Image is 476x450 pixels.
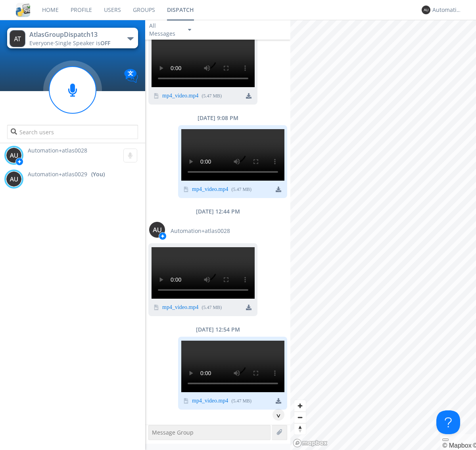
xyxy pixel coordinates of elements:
[145,326,290,334] div: [DATE] 12:54 PM
[294,412,306,423] button: Zoom out
[273,409,284,421] div: ^
[91,170,105,178] div: (You)
[145,114,290,122] div: [DATE] 9:08 PM
[162,93,198,99] a: mp4_video.mp4
[293,439,328,448] a: Mapbox logo
[294,423,306,435] button: Reset bearing to north
[16,3,30,17] img: cddb5a64eb264b2086981ab96f4c1ba7
[202,304,222,311] div: ( 5.47 MB )
[6,147,22,163] img: 373638.png
[183,187,189,192] img: video icon
[192,398,228,404] a: mp4_video.mp4
[29,30,119,39] div: AtlasGroupDispatch13
[7,28,138,48] button: AtlasGroupDispatch13Everyone·Single Speaker isOFF
[149,222,165,238] img: 373638.png
[10,30,25,47] img: 373638.png
[294,400,306,412] button: Zoom in
[7,125,138,139] input: Search users
[202,93,222,99] div: ( 5.47 MB )
[436,410,460,434] iframe: Toggle Customer Support
[28,147,87,154] span: Automation+atlas0028
[246,93,251,99] img: download media button
[231,186,251,193] div: ( 5.47 MB )
[149,22,181,38] div: All Messages
[246,305,251,310] img: download media button
[171,227,230,235] span: Automation+atlas0028
[442,442,471,449] a: Mapbox
[183,398,189,404] img: video icon
[154,305,159,310] img: video icon
[276,187,281,192] img: download media button
[442,439,449,441] button: Toggle attribution
[28,170,87,178] span: Automation+atlas0029
[276,398,281,404] img: download media button
[100,39,110,47] span: OFF
[231,398,251,404] div: ( 5.47 MB )
[422,6,430,14] img: 373638.png
[294,412,306,423] span: Zoom out
[55,39,110,47] span: Single Speaker is
[145,208,290,215] div: [DATE] 12:44 PM
[124,69,138,83] img: Translation enabled
[29,39,119,47] div: Everyone ·
[192,187,228,193] a: mp4_video.mp4
[154,93,159,99] img: video icon
[188,29,191,31] img: caret-down-sm.svg
[432,6,462,14] div: Automation+atlas0029
[6,171,22,187] img: 373638.png
[162,305,198,311] a: mp4_video.mp4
